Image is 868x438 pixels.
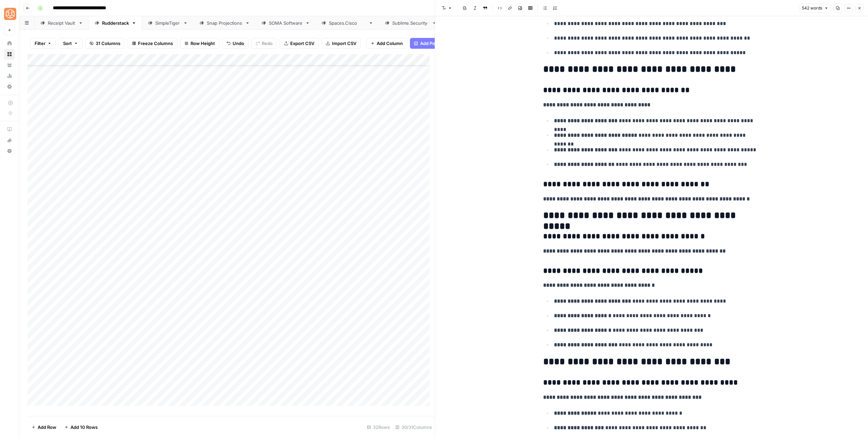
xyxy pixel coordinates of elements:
[59,38,82,49] button: Sort
[377,40,403,47] span: Add Column
[4,38,15,49] a: Home
[38,424,56,431] span: Add Row
[321,38,361,49] button: Import CSV
[127,38,177,49] button: Freeze Columns
[4,49,15,60] a: Browse
[233,40,244,47] span: Undo
[155,20,180,26] div: SimpleTiger
[138,40,173,47] span: Freeze Columns
[4,70,15,81] a: Usage
[802,5,822,11] span: 542 words
[207,20,242,26] div: Snap Projections
[410,38,461,49] button: Add Power Agent
[191,40,215,47] span: Row Height
[420,40,457,47] span: Add Power Agent
[4,60,15,70] a: Your Data
[60,422,102,433] button: Add 10 Rows
[63,40,72,47] span: Sort
[35,16,89,30] a: Receipt Vault
[329,20,366,26] div: [DOMAIN_NAME]
[96,40,120,47] span: 31 Columns
[27,422,60,433] button: Add Row
[393,422,435,433] div: 30/31 Columns
[392,20,429,26] div: [DOMAIN_NAME]
[4,8,16,20] img: SimpleTiger Logo
[4,146,15,156] button: Help + Support
[71,424,98,431] span: Add 10 Rows
[332,40,356,47] span: Import CSV
[89,16,142,30] a: Rudderstack
[102,20,129,26] div: Rudderstack
[194,16,256,30] a: Snap Projections
[290,40,314,47] span: Export CSV
[180,38,219,49] button: Row Height
[30,38,56,49] button: Filter
[85,38,125,49] button: 31 Columns
[4,81,15,92] a: Settings
[269,20,302,26] div: SOMA Software
[4,5,15,22] button: Workspace: SimpleTiger
[4,124,15,135] a: AirOps Academy
[280,38,319,49] button: Export CSV
[35,40,45,47] span: Filter
[256,16,316,30] a: SOMA Software
[366,38,407,49] button: Add Column
[4,135,15,146] button: What's new?
[379,16,442,30] a: [DOMAIN_NAME]
[316,16,379,30] a: [DOMAIN_NAME]
[364,422,393,433] div: 32 Rows
[48,20,76,26] div: Receipt Vault
[251,38,277,49] button: Redo
[262,40,273,47] span: Redo
[799,4,831,13] button: 542 words
[142,16,194,30] a: SimpleTiger
[222,38,249,49] button: Undo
